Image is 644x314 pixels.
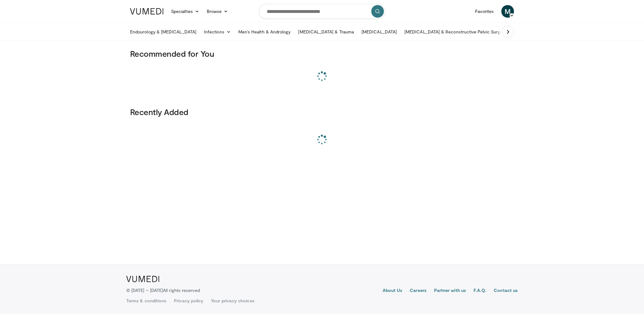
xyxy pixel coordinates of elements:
[130,49,514,59] h3: Recommended for You
[126,298,166,304] a: Terms & conditions
[130,107,514,117] h3: Recently Added
[235,26,295,38] a: Men’s Health & Andrology
[434,287,466,295] a: Partner with us
[126,26,200,38] a: Endourology & [MEDICAL_DATA]
[126,276,159,282] img: VuMedi Logo
[494,287,518,295] a: Contact us
[200,26,235,38] a: Infections
[383,287,402,295] a: About Us
[163,288,200,293] span: All rights reserved
[167,5,203,18] a: Specialties
[211,298,254,304] a: Your privacy choices
[294,26,358,38] a: [MEDICAL_DATA] & Trauma
[471,5,498,18] a: Favorites
[130,8,164,15] img: VuMedi Logo
[174,298,203,304] a: Privacy policy
[410,287,426,295] a: Careers
[203,5,232,18] a: Browse
[259,4,385,19] input: Search topics, interventions
[358,26,401,38] a: [MEDICAL_DATA]
[401,26,510,38] a: [MEDICAL_DATA] & Reconstructive Pelvic Surgery
[501,5,514,18] a: M
[126,287,200,294] p: © [DATE] – [DATE]
[474,287,486,295] a: F.A.Q.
